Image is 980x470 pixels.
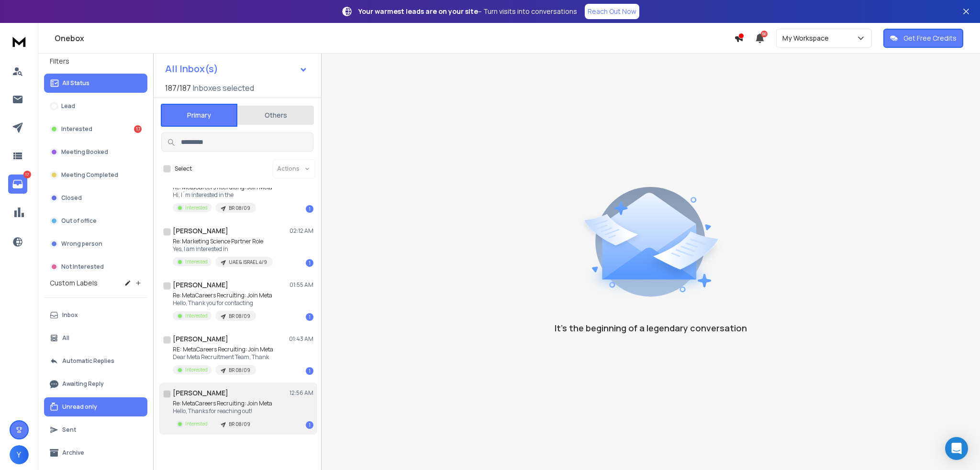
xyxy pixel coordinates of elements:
[44,234,147,253] button: Wrong person
[44,55,147,68] h3: Filters
[173,407,272,415] p: Hello, Thanks for reaching out!
[289,335,313,343] p: 01:43 AM
[173,245,273,253] p: Yes, I am interested in
[157,59,315,78] button: All Inbox(s)
[173,292,272,299] p: Re: MetaCareers Recruiting: Join Meta
[62,426,76,434] p: Sent
[62,449,84,457] p: Archive
[185,420,208,427] p: Interested
[173,346,273,353] p: RE: MetaCareers Recruiting: Join Meta
[61,217,97,225] p: Out of office
[185,366,208,373] p: Interested
[8,175,27,194] a: 17
[61,240,102,248] p: Wrong person
[161,104,237,127] button: Primary
[185,204,208,211] p: Interested
[62,311,78,319] p: Inbox
[62,380,104,388] p: Awaiting Reply
[44,74,147,93] button: All Status
[165,82,191,94] span: 187 / 187
[173,400,272,407] p: Re: MetaCareers Recruiting: Join Meta
[945,437,968,460] div: Open Intercom Messenger
[306,421,313,429] div: 1
[229,205,250,212] p: BR 08/09
[44,328,147,348] button: All
[358,7,577,16] p: – Turn visits into conversations
[44,443,147,462] button: Archive
[761,31,768,37] span: 50
[62,79,89,87] p: All Status
[134,125,142,133] div: 17
[44,420,147,439] button: Sent
[903,33,957,43] p: Get Free Credits
[10,445,29,464] button: Y
[185,258,208,265] p: Interested
[165,64,218,74] h1: All Inbox(s)
[44,351,147,371] button: Automatic Replies
[173,334,228,344] h1: [PERSON_NAME]
[173,226,228,236] h1: [PERSON_NAME]
[173,388,228,398] h1: [PERSON_NAME]
[44,97,147,116] button: Lead
[229,313,250,320] p: BR 08/09
[44,306,147,325] button: Inbox
[306,259,313,267] div: 1
[229,421,250,428] p: BR 08/09
[290,389,313,397] p: 12:56 AM
[173,299,272,307] p: Hello, Thank you for contacting
[62,334,69,342] p: All
[306,367,313,375] div: 1
[23,171,31,178] p: 17
[61,125,92,133] p: Interested
[173,191,272,199] p: Hi, I´m interested in the
[555,321,747,335] p: It’s the beginning of a legendary conversation
[10,33,29,50] img: logo
[62,403,97,411] p: Unread only
[50,278,98,288] h3: Custom Labels
[883,29,963,48] button: Get Free Credits
[61,171,118,179] p: Meeting Completed
[44,165,147,185] button: Meeting Completed
[61,148,108,156] p: Meeting Booked
[61,194,82,202] p: Closed
[175,165,192,173] label: Select
[173,353,273,361] p: Dear Meta Recruitment Team, Thank
[61,263,104,271] p: Not Interested
[290,227,313,235] p: 02:12 AM
[44,374,147,393] button: Awaiting Reply
[306,205,313,213] div: 1
[185,312,208,319] p: Interested
[44,397,147,416] button: Unread only
[782,33,833,43] p: My Workspace
[44,188,147,208] button: Closed
[173,238,273,245] p: Re: Marketing Science Partner Role
[358,7,478,16] strong: Your warmest leads are on your site
[193,82,254,94] h3: Inboxes selected
[55,33,734,44] h1: Onebox
[306,313,313,321] div: 1
[229,367,250,374] p: BR 08/09
[229,259,267,266] p: UAE & ISRAEL 4/9
[44,257,147,276] button: Not Interested
[290,281,313,289] p: 01:55 AM
[585,4,639,19] a: Reach Out Now
[44,142,147,162] button: Meeting Booked
[44,211,147,230] button: Out of office
[61,102,75,110] p: Lead
[62,357,114,365] p: Automatic Replies
[237,105,314,126] button: Others
[44,120,147,139] button: Interested17
[588,7,636,16] p: Reach Out Now
[173,280,228,290] h1: [PERSON_NAME]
